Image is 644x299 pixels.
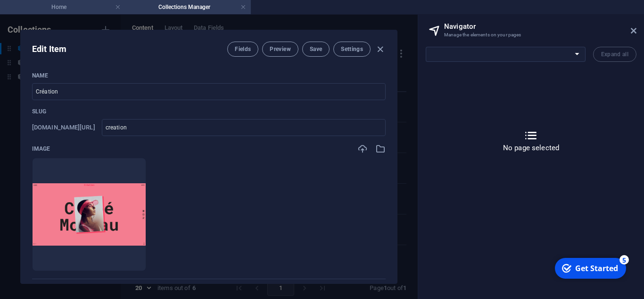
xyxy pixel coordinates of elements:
[70,1,79,10] div: 5
[125,2,251,12] h4: Collections Manager
[503,143,559,153] p: No page selected
[33,183,146,246] img: portfolio_1_1.jpg
[310,45,322,53] span: Save
[444,22,636,31] h2: Navigator
[227,42,258,57] button: Fields
[25,9,68,19] div: Get Started
[270,45,290,53] span: Preview
[444,31,618,39] h3: Manage the elements on your pages
[32,72,386,79] p: Name
[5,4,76,25] div: Get Started 5 items remaining, 0% complete
[375,144,386,154] i: Select from file manager or stock photos
[32,108,386,115] p: Slug
[235,45,251,53] span: Fields
[302,42,330,57] button: Save
[341,45,363,53] span: Settings
[333,42,371,57] button: Settings
[262,42,298,57] button: Preview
